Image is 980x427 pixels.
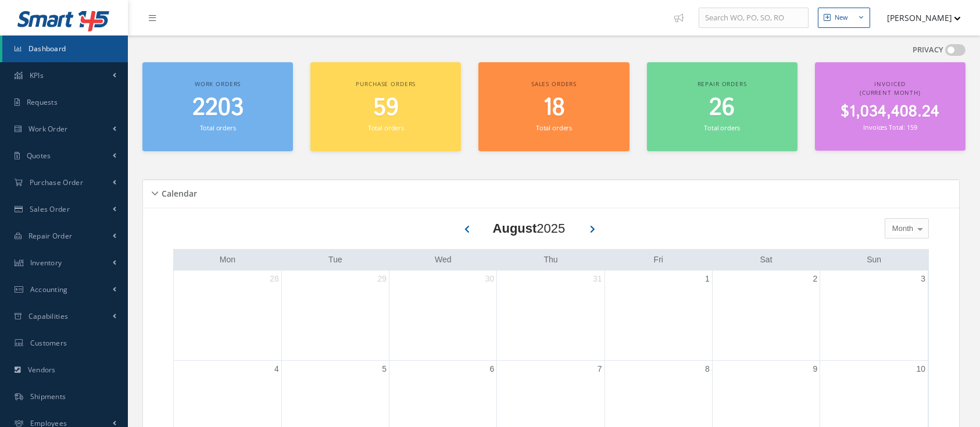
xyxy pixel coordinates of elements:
a: Friday [652,252,666,267]
span: Purchase Order [30,177,83,187]
span: Sales orders [531,80,577,88]
a: July 28, 2025 [267,271,281,287]
a: July 30, 2025 [483,271,497,287]
td: August 1, 2025 [605,271,712,361]
a: Repair orders 26 Total orders [647,62,797,151]
h5: Calendar [158,185,197,199]
a: August 7, 2025 [595,361,605,378]
span: $1,034,408.24 [840,101,939,123]
td: July 31, 2025 [497,271,605,361]
td: July 30, 2025 [389,271,497,361]
small: Total orders [368,123,404,132]
a: Purchase orders 59 Total orders [310,62,461,151]
a: Sunday [864,252,884,267]
span: 18 [543,91,565,124]
span: Repair Order [28,231,73,241]
span: (Current Month) [860,88,921,97]
button: New [818,8,870,28]
a: August 1, 2025 [703,271,712,287]
a: Monday [217,252,238,267]
span: Customers [30,338,67,348]
span: 59 [373,91,399,124]
small: Invoices Total: 159 [863,123,917,131]
span: Quotes [27,151,51,161]
a: August 5, 2025 [380,361,389,378]
div: New [835,13,848,23]
span: Vendors [28,365,56,375]
a: Tuesday [326,252,345,267]
a: August 6, 2025 [488,361,497,378]
a: August 2, 2025 [810,271,820,287]
span: Inventory [30,258,62,268]
small: Total orders [704,123,740,132]
a: Work orders 2203 Total orders [142,62,293,151]
span: Requests [27,97,58,107]
span: Invoiced [874,80,906,88]
a: Thursday [541,252,560,267]
span: 2203 [192,91,244,124]
span: Purchase orders [356,80,416,88]
input: Search WO, PO, SO, RO [699,8,809,29]
span: Work Order [28,124,68,134]
a: July 29, 2025 [375,271,389,287]
b: August [493,221,537,236]
td: August 3, 2025 [820,271,928,361]
span: Capabilities [28,311,69,321]
td: July 29, 2025 [281,271,389,361]
td: July 28, 2025 [174,271,281,361]
a: August 9, 2025 [810,361,820,378]
a: Saturday [758,252,775,267]
a: Sales orders 18 Total orders [478,62,629,151]
a: August 10, 2025 [914,361,928,378]
label: PRIVACY [913,44,943,56]
small: Total orders [200,123,236,132]
small: Total orders [536,123,572,132]
span: KPIs [30,70,44,80]
a: August 3, 2025 [918,271,928,287]
span: Accounting [30,284,68,294]
span: Shipments [30,392,66,401]
span: Work orders [195,80,241,88]
a: August 8, 2025 [703,361,712,378]
span: Dashboard [28,44,66,54]
span: Sales Order [30,204,70,214]
a: Invoiced (Current Month) $1,034,408.24 Invoices Total: 159 [815,62,965,151]
a: Dashboard [2,35,128,62]
div: 2025 [493,219,566,238]
a: August 4, 2025 [272,361,281,378]
span: Repair orders [698,80,747,88]
span: 26 [709,91,735,124]
a: Wednesday [432,252,454,267]
span: Month [889,223,913,234]
button: [PERSON_NAME] [876,6,961,29]
td: August 2, 2025 [712,271,820,361]
a: July 31, 2025 [591,271,605,287]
